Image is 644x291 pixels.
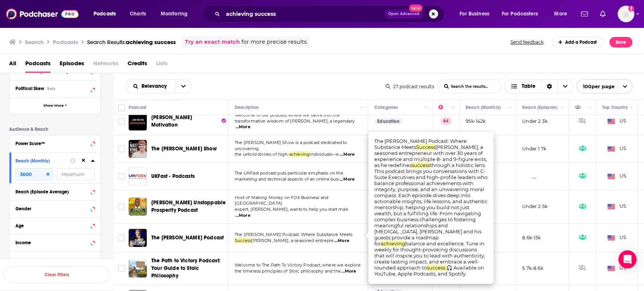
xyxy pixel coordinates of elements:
p: 8.6k-13k [522,234,541,241]
span: ...More [235,124,251,130]
button: Choose View [504,79,573,93]
button: open menu [155,8,197,20]
button: Income [15,237,95,247]
span: Toggle select row [118,118,125,125]
a: The Path to Victory Podcast: Your Guide to Stoic Philosophy [151,257,226,280]
span: Toggle select row [118,265,125,272]
a: The [PERSON_NAME] Podcast [151,234,224,242]
span: The [PERSON_NAME] Podcast [151,234,224,241]
span: [PERSON_NAME] Unstoppable Prosperity Podcast [151,199,226,213]
span: For Podcasters [502,9,538,19]
span: US [607,203,626,210]
button: Reach (Episode Average) [15,187,95,196]
a: Search Results:achieving success [87,38,176,46]
button: open menu [497,8,549,20]
p: 64 [440,117,452,125]
img: Podchaser - Follow, Share and Rate Podcasts [6,7,78,21]
span: Toggle select row [118,203,125,210]
div: Income [15,240,88,245]
a: [PERSON_NAME] Motivation [151,114,226,129]
div: Power Score™ [15,141,88,146]
button: Show More [9,97,101,114]
span: UKFast - Podcasts [151,173,195,179]
button: Show profile menu [618,6,634,22]
div: Beta [47,86,55,91]
span: ...More [340,176,355,182]
span: [PERSON_NAME], a seasoned entrepreneur with over 30 years of experience and multiple 8- and 9-fig... [374,144,487,168]
span: Show More [43,104,64,108]
button: Power Score™ [15,138,95,148]
button: open menu [88,8,126,20]
a: Episodes [60,57,84,73]
span: All [9,57,16,73]
span: Charts [130,9,146,19]
img: The Path to Victory Podcast: Your Guide to Stoic Philosophy [129,259,147,277]
span: The [PERSON_NAME] Podcast: Where Substance Meets [235,232,352,237]
span: achieving [289,152,310,157]
span: Toggle select row [118,173,125,180]
span: balance and excellence. Tune in weekly for thought-provoking discussions that will inspire you to... [374,240,485,271]
span: The [PERSON_NAME] Show [151,145,217,152]
button: Save [609,37,632,47]
span: individuals—e [310,152,339,157]
a: Jim Rohn Motivation [129,112,147,130]
input: Search podcasts, credits, & more... [223,8,385,20]
div: Open Intercom Messenger [618,250,636,268]
span: transformative wisdom of [PERSON_NAME], a legendary [235,118,355,124]
span: US [607,118,626,125]
span: Host of Making Money on FOX Business and [GEOGRAPHIC_DATA] [235,195,328,206]
span: Podcasts [94,9,116,19]
span: 100 per page [577,81,615,92]
input: Minimum [15,168,53,180]
div: Reach (Episode) [522,103,557,112]
span: the timeless principles of Stoic philosophy and the [235,268,341,274]
p: 5.7k-8.6k [522,265,543,271]
span: through a holistic lens. This podcast brings you conversations with C-Suite Executives and high-p... [374,162,487,247]
input: Maximum [57,168,95,180]
a: Podcasts [25,57,51,73]
span: success [412,162,430,168]
span: achieving success [126,38,176,46]
span: Open Advanced [388,12,420,16]
span: Success [416,144,435,150]
div: Reach (Monthly) [15,158,65,164]
button: open menu [576,79,632,93]
span: marketing and technical aspects of an online busi [235,176,339,182]
button: open menu [454,8,499,20]
button: Age [15,221,95,230]
a: [PERSON_NAME] Unstoppable Prosperity Podcast [151,199,226,214]
img: Charles Payne's Unstoppable Prosperity Podcast [129,198,147,216]
span: the untold stories of high- [235,152,289,157]
div: 27 podcast results [386,84,434,89]
span: Toggle select row [118,145,125,152]
button: Reach (Monthly) [15,156,70,165]
button: Clear Filters [4,266,109,283]
span: [PERSON_NAME], a seasoned entrepre [251,238,334,243]
img: User Profile [618,6,634,22]
a: UKFast - Podcasts [151,173,195,180]
a: Education [374,118,403,124]
span: Logged in as notablypr2 [618,6,634,22]
a: The Matt King Show [129,140,147,158]
span: Relevancy [141,84,169,89]
span: Networks [93,57,118,73]
div: Age [15,223,88,228]
button: Column Actions [558,103,567,112]
a: Try an exact match [185,38,240,46]
a: Add a Podcast [552,37,604,47]
span: 🎧 Available on YouTube, Apple Podcasts, and Spotify. [374,265,484,277]
div: Has Guests [575,103,586,112]
h2: Choose List sort [126,79,192,93]
img: UKFast - Podcasts [129,167,147,185]
span: Credits [128,57,147,73]
h3: Podcasts [53,38,78,46]
span: ...More [235,213,251,219]
a: Show notifications dropdown [578,8,591,20]
span: for more precise results [241,38,307,46]
div: Top Country [602,103,628,112]
p: Under 1.7k [522,145,546,152]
